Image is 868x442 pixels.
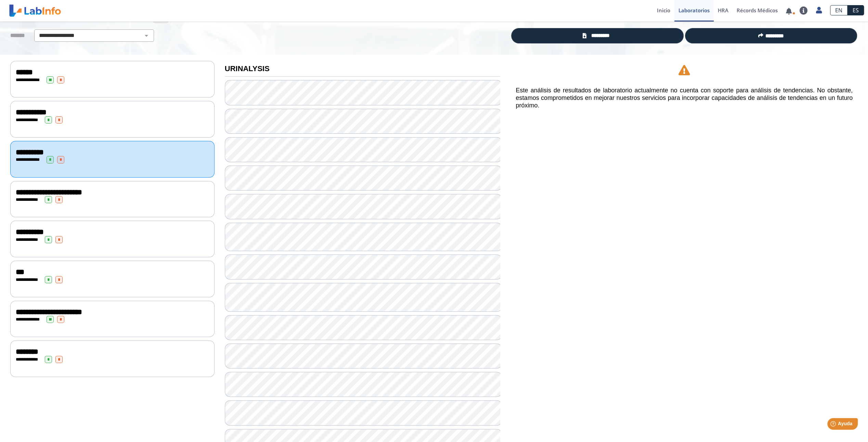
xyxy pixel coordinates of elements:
b: URINALYSIS [225,64,270,73]
h5: Este análisis de resultados de laboratorio actualmente no cuenta con soporte para análisis de ten... [516,87,853,109]
span: HRA [718,7,728,14]
iframe: Help widget launcher [807,415,860,434]
a: ES [847,5,864,15]
a: EN [830,5,847,15]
